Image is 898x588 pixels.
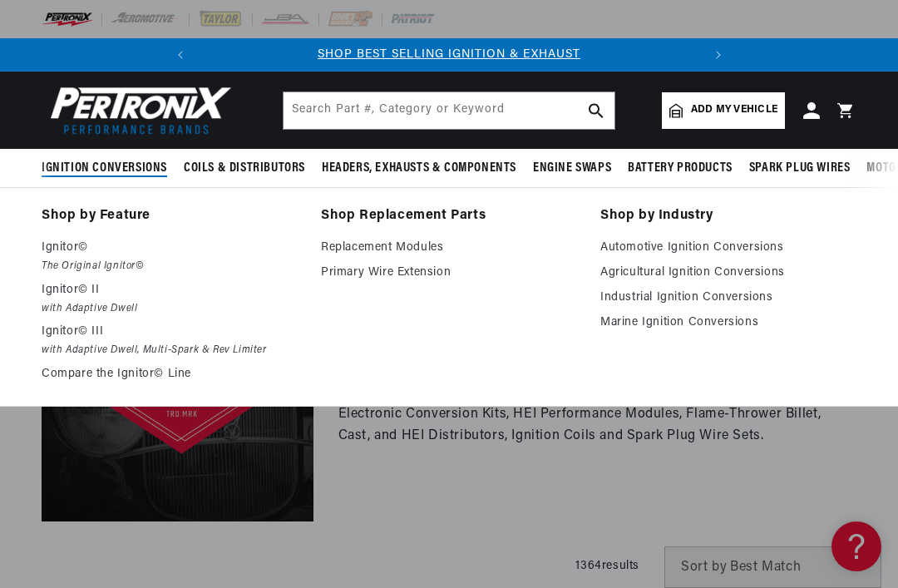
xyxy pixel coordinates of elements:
[197,46,702,64] div: Announcement
[321,238,577,258] a: Replacement Modules
[313,149,525,188] summary: Headers, Exhausts & Components
[741,149,859,188] summary: Spark Plug Wires
[322,160,516,177] span: Headers, Exhausts & Components
[164,38,197,72] button: Translation missing: en.sections.announcements.previous_announcement
[184,160,305,177] span: Coils & Distributors
[42,280,298,318] a: Ignitor© II with Adaptive Dwell
[600,205,856,228] a: Shop by Industry
[600,263,856,283] a: Agricultural Ignition Conversions
[691,102,777,118] span: Add my vehicle
[600,238,856,258] a: Automotive Ignition Conversions
[284,92,614,129] input: Search Part #, Category or Keyword
[42,322,298,342] p: Ignitor© III
[662,92,785,129] a: Add my vehicle
[525,149,619,188] summary: Engine Swaps
[175,149,313,188] summary: Coils & Distributors
[42,149,175,188] summary: Ignition Conversions
[197,46,702,64] div: 1 of 2
[318,48,580,61] a: SHOP BEST SELLING IGNITION & EXHAUST
[664,546,881,588] select: Sort by
[42,238,298,258] p: Ignitor©
[42,258,298,275] em: The Original Ignitor©
[42,364,298,384] a: Compare the Ignitor© Line
[702,38,735,72] button: Translation missing: en.sections.announcements.next_announcement
[321,205,577,228] a: Shop Replacement Parts
[628,160,733,177] span: Battery Products
[578,92,614,129] button: search button
[600,288,856,308] a: Industrial Ignition Conversions
[42,280,298,300] p: Ignitor© II
[42,300,298,318] em: with Adaptive Dwell
[600,313,856,333] a: Marine Ignition Conversions
[42,238,298,275] a: Ignitor© The Original Ignitor©
[42,342,298,359] em: with Adaptive Dwell, Multi-Spark & Rev Limiter
[321,263,577,283] a: Primary Wire Extension
[681,561,727,574] span: Sort by
[749,160,851,177] span: Spark Plug Wires
[42,322,298,359] a: Ignitor© III with Adaptive Dwell, Multi-Spark & Rev Limiter
[42,205,298,228] a: Shop by Feature
[533,160,611,177] span: Engine Swaps
[619,149,741,188] summary: Battery Products
[42,82,233,139] img: Pertronix
[575,560,639,572] span: 1364 results
[42,160,167,177] span: Ignition Conversions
